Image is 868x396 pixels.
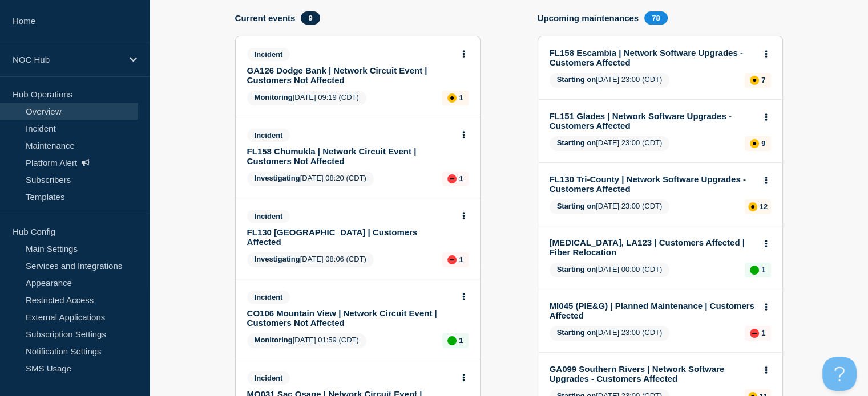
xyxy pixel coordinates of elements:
a: FL158 Escambia | Network Software Upgrades - Customers Affected [550,48,756,67]
span: Starting on [557,265,596,273]
span: [DATE] 23:00 (CDT) [550,73,670,88]
div: up [447,336,457,345]
span: Incident [247,129,290,142]
div: affected [750,139,759,148]
div: down [447,174,457,183]
span: Investigating [255,174,300,182]
span: Incident [247,48,290,61]
a: FL158 Chumukla | Network Circuit Event | Customers Not Affected [247,146,453,166]
p: 1 [761,329,765,337]
p: 1 [459,255,463,264]
h4: Current events [235,13,296,23]
a: GA099 Southern Rivers | Network Software Upgrades - Customers Affected [550,364,756,383]
p: NOC Hub [13,55,122,64]
p: 1 [459,336,463,345]
span: Incident [247,371,290,385]
a: MI045 (PIE&G) | Planned Maintenance | Customers Affected [550,301,756,320]
span: Monitoring [255,93,293,101]
h4: Upcoming maintenances [538,13,639,23]
div: affected [750,76,759,85]
a: FL130 Tri-County | Network Software Upgrades - Customers Affected [550,174,756,194]
a: CO106 Mountain View | Network Circuit Event | Customers Not Affected [247,308,453,328]
span: Monitoring [255,336,293,344]
span: Incident [247,291,290,304]
span: [DATE] 00:00 (CDT) [550,263,670,277]
a: GA126 Dodge Bank | Network Circuit Event | Customers Not Affected [247,66,453,85]
p: 1 [761,266,765,274]
span: [DATE] 23:00 (CDT) [550,199,670,214]
span: Starting on [557,75,596,84]
div: up [750,266,759,275]
a: FL130 [GEOGRAPHIC_DATA] | Customers Affected [247,227,453,247]
p: 9 [761,139,765,148]
span: [DATE] 01:59 (CDT) [247,333,366,348]
span: [DATE] 08:06 (CDT) [247,252,374,267]
a: FL151 Glades | Network Software Upgrades - Customers Affected [550,111,756,130]
p: 7 [761,76,765,84]
span: [DATE] 09:19 (CDT) [247,91,366,105]
div: down [447,255,457,264]
a: [MEDICAL_DATA], LA123 | Customers Affected | Fiber Relocation [550,238,756,257]
div: affected [748,202,757,211]
span: Starting on [557,328,596,337]
p: 12 [760,202,768,211]
span: Incident [247,210,290,223]
span: 9 [301,11,320,25]
span: 78 [644,11,667,25]
iframe: Help Scout Beacon - Open [822,357,857,391]
span: Starting on [557,138,596,147]
span: Investigating [255,255,300,263]
span: [DATE] 23:00 (CDT) [550,326,670,341]
p: 1 [459,93,463,102]
div: down [750,329,759,338]
p: 1 [459,174,463,183]
span: [DATE] 08:20 (CDT) [247,172,374,186]
span: [DATE] 23:00 (CDT) [550,136,670,151]
div: affected [447,93,457,103]
span: Starting on [557,202,596,210]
